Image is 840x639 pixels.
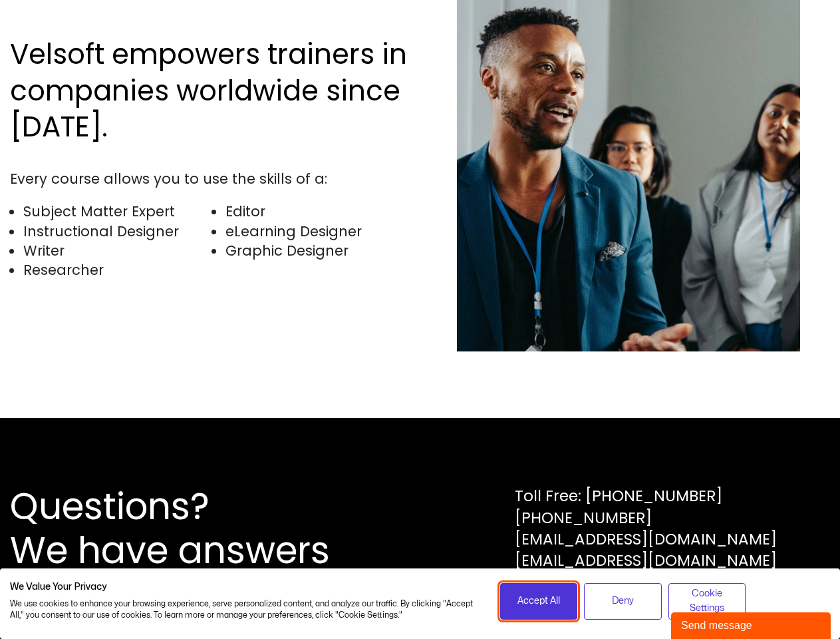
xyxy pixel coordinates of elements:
li: eLearning Designer [225,222,414,241]
h2: We Value Your Privacy [10,581,480,593]
iframe: chat widget [671,610,833,639]
li: Editor [225,202,414,221]
span: Deny [612,594,634,608]
h2: Velsoft empowers trainers in companies worldwide since [DATE]. [10,37,414,146]
li: Subject Matter Expert [23,202,211,221]
li: Graphic Designer [225,241,414,260]
p: We use cookies to enhance your browsing experience, serve personalized content, and analyze our t... [10,598,480,621]
button: Accept all cookies [500,583,578,620]
li: Writer [23,241,211,260]
div: Every course allows you to use the skills of a: [10,169,414,188]
span: Cookie Settings [677,586,738,616]
button: Deny all cookies [584,583,662,620]
div: Toll Free: [PHONE_NUMBER] [PHONE_NUMBER] [EMAIL_ADDRESS][DOMAIN_NAME] [EMAIL_ADDRESS][DOMAIN_NAME] [515,485,777,571]
li: Researcher [23,260,211,280]
li: Instructional Designer [23,222,211,241]
button: Adjust cookie preferences [668,583,746,620]
h2: Questions? We have answers [10,485,378,572]
span: Accept All [517,594,560,608]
